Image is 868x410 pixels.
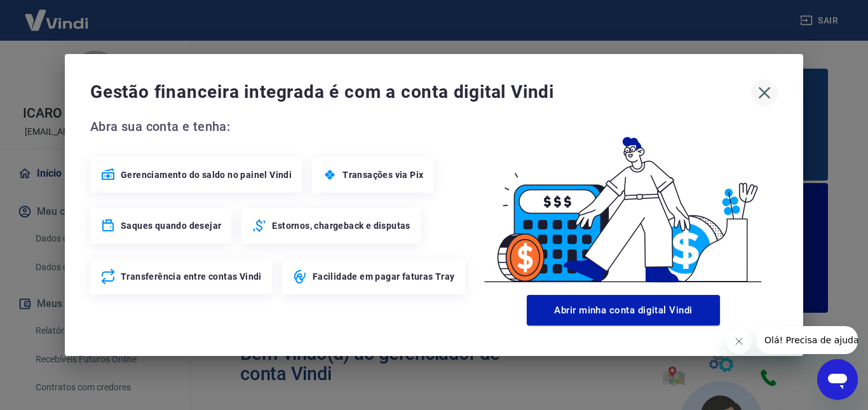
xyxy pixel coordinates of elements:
[313,270,455,283] span: Facilidade em pagar faturas Tray
[121,168,292,181] span: Gerenciamento do saldo no painel Vindi
[121,219,221,232] span: Saques quando desejar
[527,295,720,325] button: Abrir minha conta digital Vindi
[272,219,410,232] span: Estornos, chargeback e disputas
[90,79,751,105] span: Gestão financeira integrada é com a conta digital Vindi
[8,9,107,19] span: Olá! Precisa de ajuda?
[817,359,858,400] iframe: Botão para abrir a janela de mensagens
[757,326,858,354] iframe: Mensagem da empresa
[90,116,469,137] span: Abra sua conta e tenha:
[121,270,262,283] span: Transferência entre contas Vindi
[342,168,423,181] span: Transações via Pix
[469,116,778,290] img: Good Billing
[726,329,752,354] iframe: Fechar mensagem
